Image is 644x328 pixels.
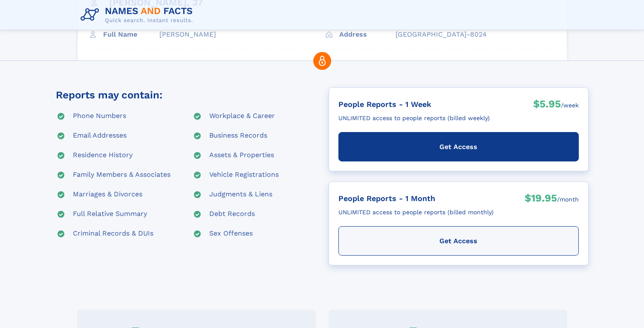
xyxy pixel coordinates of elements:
[525,191,557,207] div: $19.95
[557,191,579,207] div: /month
[209,150,274,161] div: Assets & Properties
[56,87,162,103] div: Reports may contain:
[73,131,127,141] div: Email Addresses
[338,205,494,219] div: UNLIMITED access to people reports (billed monthly)
[209,190,272,200] div: Judgments & Liens
[338,191,494,205] div: People Reports - 1 Month
[209,209,255,219] div: Debt Records
[338,97,490,111] div: People Reports - 1 Week
[73,229,153,239] div: Criminal Records & DUIs
[209,131,267,141] div: Business Records
[77,3,200,26] img: Logo Names and Facts
[338,132,579,161] div: Get Access
[209,229,253,239] div: Sex Offenses
[561,97,579,113] div: /week
[338,111,490,125] div: UNLIMITED access to people reports (billed weekly)
[338,226,579,256] div: Get Access
[73,170,170,180] div: Family Members & Associates
[73,150,133,161] div: Residence History
[209,170,279,180] div: Vehicle Registrations
[73,190,142,200] div: Marriages & Divorces
[533,97,561,113] div: $5.95
[73,209,147,219] div: Full Relative Summary
[209,111,275,121] div: Workplace & Career
[73,111,126,121] div: Phone Numbers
